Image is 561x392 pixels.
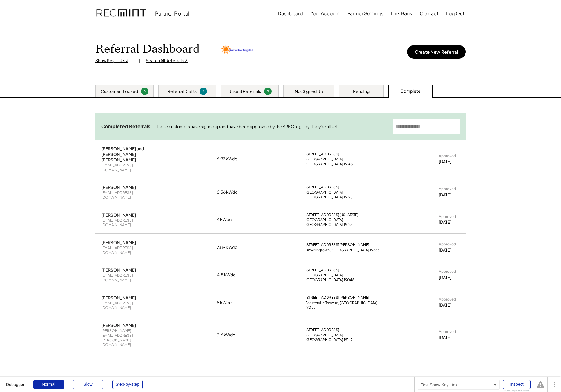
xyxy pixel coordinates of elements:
div: 4 kWdc [217,217,247,223]
div: Debugger [6,377,24,387]
h1: Referral Dashboard [95,42,200,56]
div: [STREET_ADDRESS] [305,327,339,332]
div: [EMAIL_ADDRESS][DOMAIN_NAME] [101,246,158,255]
div: [DATE] [439,247,451,253]
div: [PERSON_NAME] [101,295,136,300]
div: Partner Portal [155,10,189,17]
div: [EMAIL_ADDRESS][DOMAIN_NAME] [101,218,158,227]
div: Normal [33,380,64,389]
div: Approved [439,154,456,158]
div: Text Show Key Links ↓ [418,380,500,390]
button: Create New Referral [407,45,466,59]
div: [STREET_ADDRESS] [305,152,339,157]
div: Approved [439,329,456,334]
div: [STREET_ADDRESS] [305,185,339,189]
div: [PERSON_NAME] [101,184,136,190]
div: Approved [439,214,456,219]
div: [STREET_ADDRESS] [305,268,339,272]
div: [STREET_ADDRESS][PERSON_NAME] [305,242,369,247]
div: [PERSON_NAME] [101,322,136,328]
div: [PERSON_NAME] [101,267,136,272]
div: [GEOGRAPHIC_DATA], [GEOGRAPHIC_DATA] 19046 [305,273,380,282]
div: [EMAIL_ADDRESS][DOMAIN_NAME] [101,190,158,200]
div: Pending [353,88,370,94]
div: Referral Drafts [168,88,197,94]
button: Your Account [310,7,340,19]
div: [PERSON_NAME] and [PERSON_NAME] [PERSON_NAME] [101,146,158,162]
div: [DATE] [439,302,451,308]
div: 7.89 kWdc [217,244,247,250]
div: [DATE] [439,219,451,225]
div: [GEOGRAPHIC_DATA], [GEOGRAPHIC_DATA] 19143 [305,157,380,166]
div: Complete [400,88,421,94]
button: Dashboard [278,7,303,19]
div: Show responsive boxes [503,389,531,392]
div: Customer Blocked [101,88,138,94]
div: [EMAIL_ADDRESS][DOMAIN_NAME] [101,273,158,282]
div: 3.6 kWdc [217,332,247,338]
div: 8 kWdc [217,300,247,306]
div: [GEOGRAPHIC_DATA], [GEOGRAPHIC_DATA] 19125 [305,218,380,227]
div: [PERSON_NAME][EMAIL_ADDRESS][PERSON_NAME][DOMAIN_NAME] [101,328,158,347]
div: Approved [439,186,456,191]
button: Contact [420,7,439,19]
div: 4.8 kWdc [217,272,247,278]
div: Step-by-step [112,380,143,389]
div: Completed Referrals [101,123,150,130]
div: 6.56 kWdc [217,189,247,195]
div: [STREET_ADDRESS][US_STATE] [305,212,358,217]
div: These customers have signed up and have been approved by the SREC registry. They're all set! [156,124,387,130]
div: [PERSON_NAME] [101,212,136,218]
div: [EMAIL_ADDRESS][DOMAIN_NAME] [101,301,158,310]
div: Downingtown, [GEOGRAPHIC_DATA] 19335 [305,248,379,252]
div: [EMAIL_ADDRESS][DOMAIN_NAME] [101,163,158,172]
div: 7 [200,89,206,94]
div: 0 [265,89,271,94]
div: 0 [142,89,148,94]
div: [DATE] [439,275,451,281]
div: 6.97 kWdc [217,156,247,162]
button: Partner Settings [347,7,383,19]
img: recmint-logotype%403x.png [96,3,146,24]
button: Log Out [446,7,465,19]
div: [GEOGRAPHIC_DATA], [GEOGRAPHIC_DATA] 19147 [305,333,380,342]
div: [STREET_ADDRESS][PERSON_NAME] [305,295,369,300]
div: Approved [439,269,456,274]
div: Inspect [503,380,531,389]
img: Superior-Solar-Design-Logo.png [220,44,253,55]
div: Show Key Links ↓ [95,58,133,64]
div: [DATE] [439,192,451,198]
div: | [139,58,140,64]
div: Not Signed Up [295,88,323,94]
div: Slow [73,380,103,389]
div: Approved [439,242,456,246]
div: Feasterville Trevose, [GEOGRAPHIC_DATA] 19053 [305,301,380,310]
div: [DATE] [439,334,451,340]
div: Search All Referrals ↗ [146,58,188,64]
div: [PERSON_NAME] [101,240,136,245]
div: Approved [439,297,456,302]
div: Unsent Referrals [228,88,261,94]
div: [GEOGRAPHIC_DATA], [GEOGRAPHIC_DATA] 19125 [305,190,380,199]
div: [DATE] [439,159,451,165]
button: Link Bank [391,7,412,19]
